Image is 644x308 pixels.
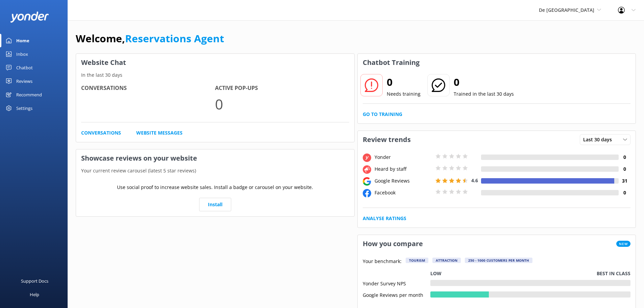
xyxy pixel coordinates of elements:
div: Attraction [432,258,461,263]
div: Yonder Survey NPS [363,280,430,286]
div: Tourism [406,258,428,263]
p: 0 [215,93,349,115]
h4: 0 [619,153,630,161]
h4: Conversations [81,84,215,93]
div: Reviews [16,74,32,88]
div: Help [30,288,39,301]
h4: 0 [619,165,630,173]
p: Low [430,270,442,277]
div: 250 - 1000 customers per month [465,258,532,263]
h2: 0 [387,74,421,90]
img: yonder-white-logo.png [10,11,49,23]
div: Settings [16,101,32,115]
a: Conversations [81,129,121,137]
span: 4.6 [471,177,478,184]
a: Go to Training [363,111,402,118]
h3: Website Chat [76,54,354,71]
p: Your benchmark: [363,258,402,266]
a: Reservations Agent [125,31,224,45]
p: In the last 30 days [76,71,354,79]
p: Trained in the last 30 days [454,90,514,98]
div: Support Docs [21,274,48,288]
span: Last 30 days [583,136,616,143]
span: New [616,241,630,247]
h2: 0 [454,74,514,90]
div: Heard by staff [373,165,434,173]
div: Google Reviews per month [363,291,430,298]
h1: Welcome, [76,30,224,47]
div: Recommend [16,88,42,101]
p: Best in class [597,270,630,277]
h3: Review trends [358,131,416,148]
div: Facebook [373,189,434,196]
div: Inbox [16,47,28,61]
p: Needs training [387,90,421,98]
p: Use social proof to increase website sales. Install a badge or carousel on your website. [117,184,313,191]
h4: Active Pop-ups [215,84,349,93]
h4: 31 [619,177,630,185]
h3: Showcase reviews on your website [76,149,354,167]
div: Home [16,34,29,47]
div: Yonder [373,153,434,161]
a: Analyse Ratings [363,215,406,222]
div: Chatbot [16,61,33,74]
span: De [GEOGRAPHIC_DATA] [539,7,594,13]
h3: Chatbot Training [358,54,425,71]
h4: 0 [619,189,630,196]
div: Google Reviews [373,177,434,185]
p: Your current review carousel (latest 5 star reviews) [76,167,354,174]
h3: How you compare [358,235,428,253]
a: Install [199,198,231,211]
a: Website Messages [136,129,183,137]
